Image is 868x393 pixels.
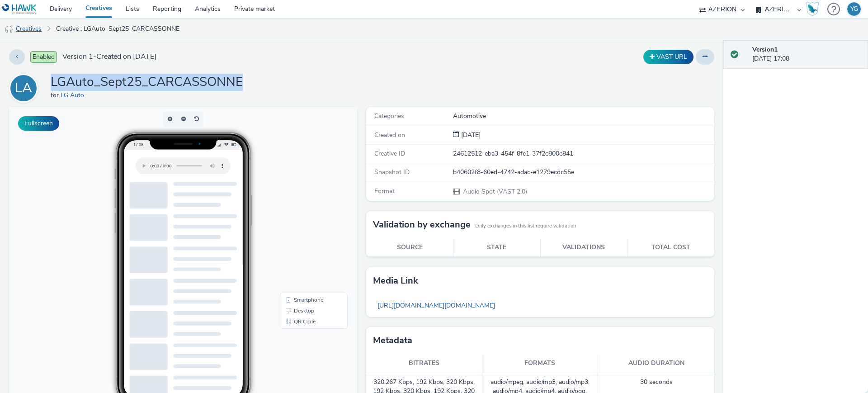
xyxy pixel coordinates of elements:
[540,238,627,257] th: Validations
[5,25,14,34] img: audio
[285,201,305,206] span: Desktop
[373,297,500,314] a: [URL][DOMAIN_NAME][DOMAIN_NAME]
[51,91,61,99] span: for
[273,198,337,209] li: Desktop
[453,168,713,177] div: b40602f8-60ed-4742-adac-e1279ecdc55e
[453,149,713,158] div: 24612512-eba3-454f-8fe1-37f2c800e841
[482,354,599,373] th: Formats
[52,18,184,40] a: Creative : LGAuto_Sept25_CARCASSONNE
[475,223,576,230] small: Only exchanges in this list require validation
[459,131,481,140] div: Creation 04 September 2025, 17:08
[51,74,243,91] h1: LGAuto_Sept25_CARCASSONNE
[124,35,134,40] span: 17:08
[453,238,541,257] th: State
[366,354,482,373] th: Bitrates
[643,50,693,64] button: VAST URL
[30,51,57,63] span: Enabled
[273,187,337,198] li: Smartphone
[285,190,314,195] span: Smartphone
[9,84,42,92] a: LA
[752,45,861,64] div: [DATE] 17:08
[453,112,713,121] div: Automotive
[806,2,819,16] img: Hawk Academy
[374,131,405,139] span: Created on
[752,45,778,54] strong: Version 1
[374,112,404,120] span: Categories
[373,274,418,288] h3: Media link
[285,212,307,217] span: QR Code
[627,238,715,257] th: Total cost
[18,116,59,131] button: Fullscreen
[373,218,471,232] h3: Validation by exchange
[62,52,156,62] span: Version 1 - Created on [DATE]
[2,4,37,15] img: undefined Logo
[273,209,337,220] li: QR Code
[641,50,696,64] div: Duplicate the creative as a VAST URL
[366,238,453,257] th: Source
[373,334,412,347] h3: Metadata
[462,187,527,196] span: Audio Spot (VAST 2.0)
[459,131,481,139] span: [DATE]
[374,187,395,195] span: Format
[374,149,405,158] span: Creative ID
[806,2,823,16] a: Hawk Academy
[850,2,858,16] div: YG
[15,76,32,101] div: LA
[61,91,88,99] a: LG Auto
[598,354,714,373] th: Audio duration
[374,168,410,176] span: Snapshot ID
